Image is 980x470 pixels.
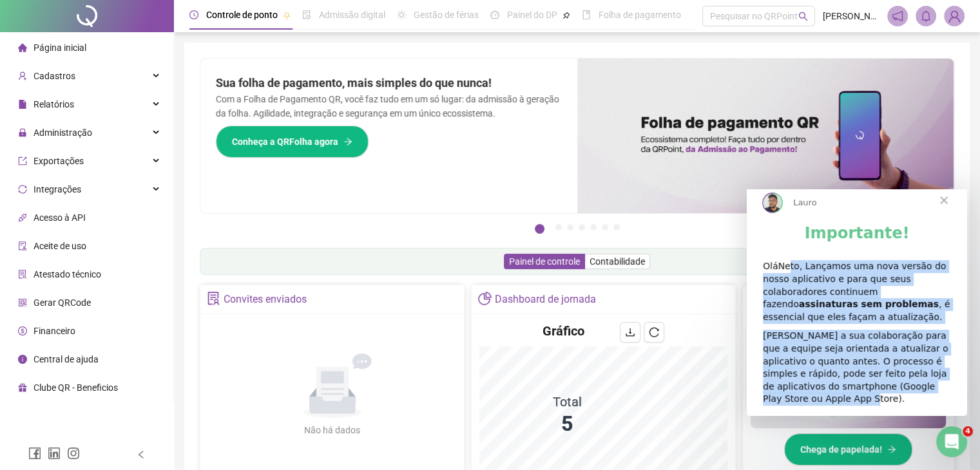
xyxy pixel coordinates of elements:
[613,224,620,230] button: 7
[16,71,204,134] div: OláNeto, Lançamos uma nova versão do nosso aplicativo e para que seus colaboradores continuem faz...
[649,327,659,337] span: reload
[582,10,591,19] span: book
[590,224,597,230] button: 5
[567,224,573,230] button: 3
[507,10,557,20] span: Painel do DP
[34,42,86,53] span: Página inicial
[273,423,392,437] div: Não há dados
[16,140,204,216] div: [PERSON_NAME] a sua colaboração para que a equipe seja orientada a atualizar o aplicativo o quant...
[555,224,562,230] button: 2
[798,12,808,21] span: search
[18,156,27,165] span: export
[18,185,27,194] span: sync
[34,156,84,166] span: Exportações
[892,10,903,22] span: notification
[887,445,896,454] span: arrow-right
[18,326,27,335] span: dollar
[936,426,967,457] iframe: Intercom live chat
[543,322,584,340] h4: Gráfico
[18,383,27,392] span: gift
[579,224,585,230] button: 4
[34,241,86,251] span: Aceite de uso
[920,10,932,22] span: bell
[577,59,954,213] img: banner%2F8d14a306-6205-4263-8e5b-06e9a85ad873.png
[18,43,27,52] span: home
[34,184,81,194] span: Integrações
[599,10,681,20] span: Folha de pagamento
[18,213,27,222] span: api
[823,9,879,23] span: [PERSON_NAME]
[18,355,27,364] span: info-circle
[945,6,964,26] img: 60140
[302,10,311,19] span: file-done
[67,447,80,460] span: instagram
[224,288,307,310] div: Convites enviados
[509,256,580,267] span: Painel de controle
[18,298,27,307] span: qrcode
[34,99,74,109] span: Relatórios
[34,297,91,308] span: Gerar QRCode
[490,10,499,19] span: dashboard
[34,127,92,138] span: Administração
[602,224,608,230] button: 6
[800,442,882,456] span: Chega de papelada!
[28,447,41,460] span: facebook
[397,10,406,19] span: sun
[137,450,146,459] span: left
[747,189,967,416] iframe: Intercom live chat mensagem
[34,71,75,81] span: Cadastros
[343,137,352,146] span: arrow-right
[48,447,61,460] span: linkedin
[34,326,75,336] span: Financeiro
[478,292,492,305] span: pie-chart
[18,71,27,80] span: user-add
[216,126,369,158] button: Conheça a QRFolha agora
[216,92,562,120] p: Com a Folha de Pagamento QR, você faz tudo em um só lugar: da admissão à geração da folha. Agilid...
[216,74,562,92] h2: Sua folha de pagamento, mais simples do que nunca!
[232,135,338,149] span: Conheça a QRFolha agora
[590,256,645,267] span: Contabilidade
[18,100,27,109] span: file
[319,10,385,20] span: Admissão digital
[207,292,220,305] span: solution
[283,12,291,19] span: pushpin
[58,35,163,53] b: Importante!
[34,269,101,279] span: Atestado técnico
[963,426,973,437] span: 4
[189,10,198,19] span: clock-circle
[206,10,278,20] span: Controle de ponto
[18,270,27,279] span: solution
[562,12,570,19] span: pushpin
[52,109,192,120] b: assinaturas sem problemas
[18,128,27,137] span: lock
[34,212,86,223] span: Acesso à API
[535,224,544,234] button: 1
[784,433,912,465] button: Chega de papelada!
[34,354,99,364] span: Central de ajuda
[414,10,479,20] span: Gestão de férias
[34,382,118,393] span: Clube QR - Beneficios
[18,241,27,250] span: audit
[495,288,596,310] div: Dashboard de jornada
[625,327,635,337] span: download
